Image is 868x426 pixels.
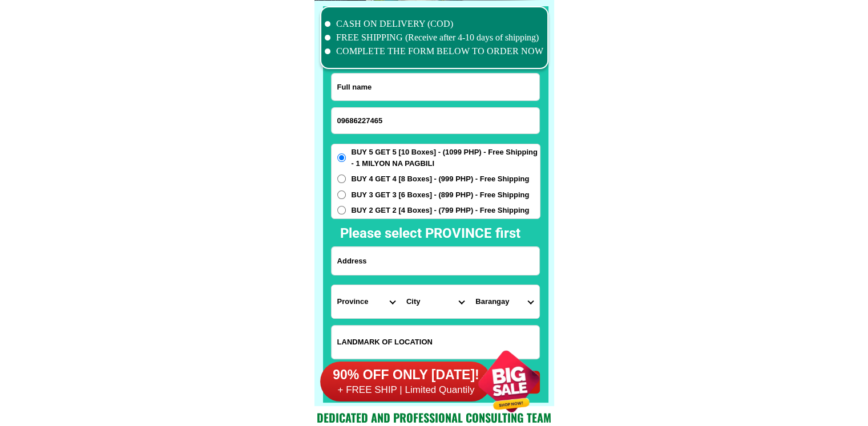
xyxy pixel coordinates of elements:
[352,205,530,216] span: BUY 2 GET 2 [4 Boxes] - (799 PHP) - Free Shipping
[352,189,530,201] span: BUY 3 GET 3 [6 Boxes] - (899 PHP) - Free Shipping
[470,285,539,318] select: Select commune
[401,285,470,318] select: Select district
[332,285,401,318] select: Select province
[325,31,544,44] li: FREE SHIPPING (Receive after 4-10 days of shipping)
[332,74,539,100] input: Input full_name
[340,223,644,244] h2: Please select PROVINCE first
[337,175,346,183] input: BUY 4 GET 4 [8 Boxes] - (999 PHP) - Free Shipping
[352,147,540,169] span: BUY 5 GET 5 [10 Boxes] - (1099 PHP) - Free Shipping - 1 MILYON NA PAGBILI
[332,247,539,275] input: Input address
[332,326,539,359] input: Input LANDMARKOFLOCATION
[332,108,539,133] input: Input phone_number
[352,173,530,185] span: BUY 4 GET 4 [8 Boxes] - (999 PHP) - Free Shipping
[325,17,544,31] li: CASH ON DELIVERY (COD)
[320,367,491,384] h6: 90% OFF ONLY [DATE]!
[325,44,544,58] li: COMPLETE THE FORM BELOW TO ORDER NOW
[320,384,491,396] h6: + FREE SHIP | Limited Quantily
[337,190,346,199] input: BUY 3 GET 3 [6 Boxes] - (899 PHP) - Free Shipping
[337,206,346,214] input: BUY 2 GET 2 [4 Boxes] - (799 PHP) - Free Shipping
[314,409,554,426] h2: Dedicated and professional consulting team
[337,153,346,162] input: BUY 5 GET 5 [10 Boxes] - (1099 PHP) - Free Shipping - 1 MILYON NA PAGBILI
